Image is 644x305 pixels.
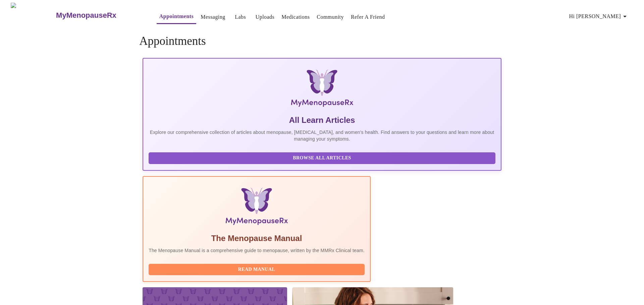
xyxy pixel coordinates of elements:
[149,233,365,244] h5: The Menopause Manual
[317,12,344,22] a: Community
[155,154,489,162] span: Browse All Articles
[155,265,358,274] span: Read Manual
[149,264,365,276] button: Read Manual
[149,129,495,142] p: Explore our comprehensive collection of articles about menopause, [MEDICAL_DATA], and women's hea...
[139,34,505,48] h4: Appointments
[351,12,385,22] a: Refer a Friend
[159,12,194,21] a: Appointments
[567,10,632,23] button: Hi [PERSON_NAME]
[157,10,196,24] button: Appointments
[203,69,441,109] img: MyMenopauseRx Logo
[11,3,55,28] img: MyMenopauseRx Logo
[56,11,116,20] h3: MyMenopauseRx
[279,10,312,24] button: Medications
[198,10,228,24] button: Messaging
[569,12,629,21] span: Hi [PERSON_NAME]
[149,247,365,254] p: The Menopause Manual is a comprehensive guide to menopause, written by the MMRx Clinical team.
[253,10,277,24] button: Uploads
[281,12,310,22] a: Medications
[149,266,366,272] a: Read Manual
[149,152,495,164] button: Browse All Articles
[235,12,246,22] a: Labs
[149,115,495,126] h5: All Learn Articles
[149,155,497,160] a: Browse All Articles
[256,12,275,22] a: Uploads
[183,187,330,228] img: Menopause Manual
[348,10,388,24] button: Refer a Friend
[55,4,143,27] a: MyMenopauseRx
[230,10,251,24] button: Labs
[314,10,346,24] button: Community
[201,12,225,22] a: Messaging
